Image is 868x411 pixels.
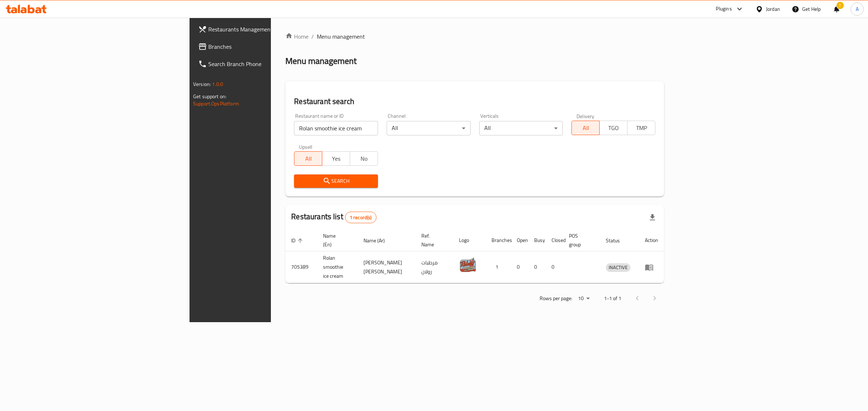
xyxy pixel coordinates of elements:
[416,251,453,283] td: مرطبات رولان
[716,5,732,13] div: Plugins
[528,229,546,251] th: Busy
[208,25,329,34] span: Restaurants Management
[322,151,350,166] button: Yes
[299,144,312,149] label: Upsell
[193,99,239,108] a: Support.OpsPlatform
[606,263,630,272] div: INACTIVE
[856,5,859,13] span: A
[453,229,486,251] th: Logo
[212,79,223,89] span: 1.0.0
[350,151,378,166] button: No
[297,153,319,164] span: All
[576,113,595,118] label: Delivery
[345,212,376,223] div: Total records count
[479,121,563,135] div: All
[353,153,375,164] span: No
[317,32,365,41] span: Menu management
[294,174,378,188] button: Search
[285,229,664,283] table: enhanced table
[291,211,376,223] h2: Restaurants list
[193,92,226,101] span: Get support on:
[599,121,627,135] button: TGO
[192,55,335,73] a: Search Branch Phone
[546,229,563,251] th: Closed
[323,232,349,249] span: Name (En)
[571,121,600,135] button: All
[421,232,444,249] span: Ref. Name
[569,232,591,249] span: POS group
[192,21,335,38] a: Restaurants Management
[363,236,394,245] span: Name (Ar)
[193,79,211,89] span: Version:
[766,5,780,13] div: Jordan
[528,251,546,283] td: 0
[208,60,329,68] span: Search Branch Phone
[459,257,477,275] img: Rolan smoothie ice cream
[294,151,322,166] button: All
[606,236,629,245] span: Status
[546,251,563,283] td: 0
[300,177,372,186] span: Search
[575,123,597,133] span: All
[345,214,376,221] span: 1 record(s)
[294,121,378,135] input: Search for restaurant name or ID..
[325,153,347,164] span: Yes
[208,42,329,51] span: Branches
[291,236,305,245] span: ID
[358,251,416,283] td: [PERSON_NAME] [PERSON_NAME]
[575,293,592,304] div: Rows per page:
[604,294,621,303] p: 1-1 of 1
[627,121,655,135] button: TMP
[644,209,661,226] div: Export file
[639,229,664,251] th: Action
[511,229,528,251] th: Open
[317,251,358,283] td: Rolan smoothie ice cream
[511,251,528,283] td: 0
[603,123,625,133] span: TGO
[606,263,630,272] span: INACTIVE
[630,123,652,133] span: TMP
[294,96,655,107] h2: Restaurant search
[540,294,572,303] p: Rows per page:
[645,263,658,272] div: Menu
[192,38,335,55] a: Branches
[486,229,511,251] th: Branches
[285,32,664,41] nav: breadcrumb
[486,251,511,283] td: 1
[387,121,471,135] div: All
